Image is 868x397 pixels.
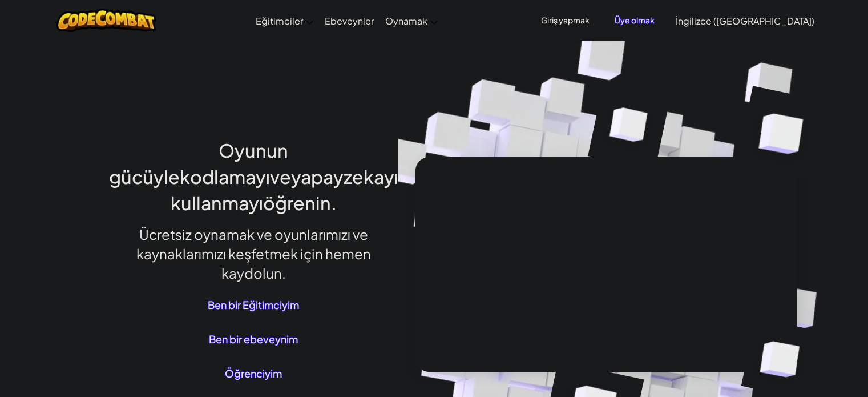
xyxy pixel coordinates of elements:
[291,165,344,188] font: yapay
[608,10,661,31] button: Üye olmak
[325,15,374,27] font: Ebeveynler
[225,367,282,380] font: Öğrenciyim
[256,15,303,27] font: Eğitimciler
[209,332,298,346] font: Ben bir ebeveynim
[534,10,596,31] button: Giriş yapmak
[179,291,328,319] a: Ben bir Eğitimciyim
[736,86,835,182] img: Üst üste binen küpler
[263,191,331,214] font: öğrenin
[331,191,337,214] font: .
[541,15,590,25] font: Giriş yapmak
[179,326,328,353] a: Ben bir ebeveynim
[250,5,319,36] a: Eğitimciler
[670,5,820,36] a: İngilizce ([GEOGRAPHIC_DATA])
[208,298,299,311] font: Ben bir Eğitimciyim
[385,15,427,27] font: Oynamak
[270,165,291,188] font: ve
[319,5,380,36] a: Ebeveynler
[615,15,655,25] font: Üye olmak
[179,360,328,387] button: Öğrenciyim
[56,9,156,32] img: CodeCombat logosu
[136,226,371,282] font: Ücretsiz oynamak ve oyunlarımızı ve kaynaklarımızı keşfetmek için hemen kaydolun.
[180,165,270,188] font: kodlamayı
[676,15,814,27] font: İngilizce ([GEOGRAPHIC_DATA])
[380,5,443,36] a: Oynamak
[588,85,670,170] img: Üst üste binen küpler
